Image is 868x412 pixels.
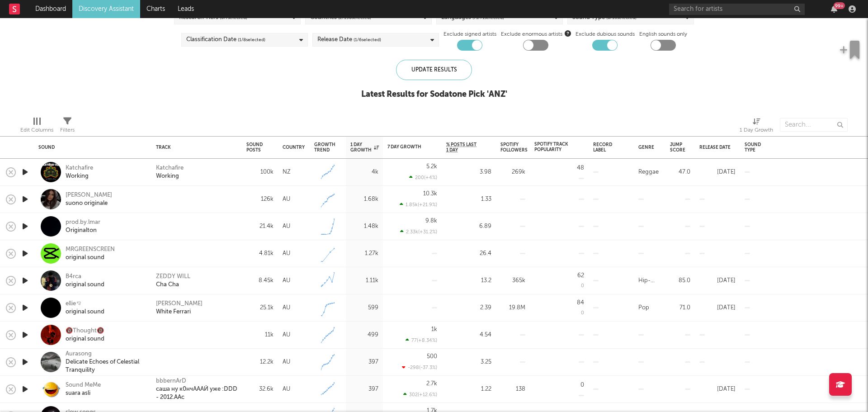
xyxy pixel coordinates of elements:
[500,303,525,313] div: 19.8M
[314,142,337,153] div: Growth Trend
[577,165,584,171] div: 48
[246,303,274,313] div: 25.1k
[581,311,584,316] div: 0
[20,125,53,136] div: Edit Columns
[576,29,635,40] label: Exclude dubious sounds
[66,164,93,180] a: KatchafireWorking
[427,354,437,360] div: 500
[156,385,237,402] a: саша ну к0нчАААЙ уже :DDD - 2012.AAc
[409,175,437,180] div: 200 ( +4 % )
[66,335,104,343] div: original sound
[246,221,274,232] div: 21.4k
[246,194,274,205] div: 126k
[350,384,378,395] div: 397
[246,142,263,153] div: Sound Posts
[639,29,687,40] label: English sounds only
[156,145,233,150] div: Track
[350,357,378,368] div: 397
[156,172,179,180] div: Working
[60,114,75,140] div: Filters
[283,194,290,205] div: AU
[66,218,100,235] a: prod.by.lmarOriginalton
[699,384,736,395] div: [DATE]
[66,281,104,289] div: original sound
[66,381,101,389] div: Sound MeMe
[156,273,190,281] div: ZEDDY WILL
[446,167,491,178] div: 3.98
[446,275,491,286] div: 13.2
[66,227,100,235] div: Originalton
[66,327,104,335] div: 🔞Thought🔞
[400,202,437,208] div: 1.85k ( +21.9 % )
[446,384,491,395] div: 1.22
[66,389,101,398] div: suara asli
[246,275,274,286] div: 8.45k
[156,308,191,316] a: White Ferrari
[426,381,437,387] div: 2.7k
[350,303,378,313] div: 599
[534,142,571,152] div: Spotify Track Popularity
[66,300,104,308] div: ellieꨄ
[565,29,571,38] button: Exclude enormous artists
[396,60,472,80] div: Update Results
[500,167,525,178] div: 269k
[699,167,736,178] div: [DATE]
[66,199,112,208] div: suono originale
[745,142,761,153] div: Sound Type
[350,248,378,259] div: 1.27k
[446,221,491,232] div: 6.89
[156,164,184,172] a: Katchafire
[246,248,274,259] div: 4.81k
[699,303,736,313] div: [DATE]
[400,229,437,235] div: 2.33k ( +31.2 % )
[66,246,115,254] div: MRGREENSCREEN
[246,167,274,178] div: 100k
[350,194,378,205] div: 1.68k
[156,377,186,385] div: bbbernArD
[66,164,93,172] div: Katchafire
[246,384,274,395] div: 32.6k
[431,327,437,332] div: 1k
[246,330,274,341] div: 11k
[66,191,112,208] a: [PERSON_NAME]suono originale
[60,125,75,136] div: Filters
[156,281,179,289] a: Cha Cha
[500,384,525,395] div: 138
[402,365,437,370] div: -298 ( -37.3 % )
[446,142,478,153] span: % Posts Last 1 Day
[66,300,104,316] a: ellieꨄoriginal sound
[501,29,571,40] span: Exclude enormous artists
[500,142,528,153] div: Spotify Followers
[283,330,290,341] div: AU
[283,221,290,232] div: AU
[66,381,101,398] a: Sound MeMesuara asli
[406,337,437,343] div: 77 ( +8.34 % )
[66,246,115,262] a: MRGREENSCREENoriginal sound
[66,350,145,374] a: AurasongDelicate Echoes of Celestial Tranquility
[38,145,142,150] div: Sound
[66,273,104,289] a: B4rcaoriginal sound
[403,392,437,398] div: 302 ( +12.6 % )
[577,300,584,306] div: 84
[156,300,203,308] a: [PERSON_NAME]
[699,275,736,286] div: [DATE]
[283,303,290,313] div: AU
[669,4,805,15] input: Search for artists
[740,114,773,140] div: 1 Day Growth
[66,218,100,227] div: prod.by.lmar
[446,330,491,341] div: 4.54
[350,142,379,153] div: 1 Day Growth
[186,34,265,45] div: Classification Date
[66,172,93,180] div: Working
[66,308,104,316] div: original sound
[350,167,378,178] div: 4k
[66,254,115,262] div: original sound
[593,142,616,153] div: Record Label
[443,29,496,40] label: Exclude signed artists
[238,34,265,45] span: ( 1 / 8 selected)
[670,167,690,178] div: 47.0
[740,125,773,136] div: 1 Day Growth
[446,357,491,368] div: 3.25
